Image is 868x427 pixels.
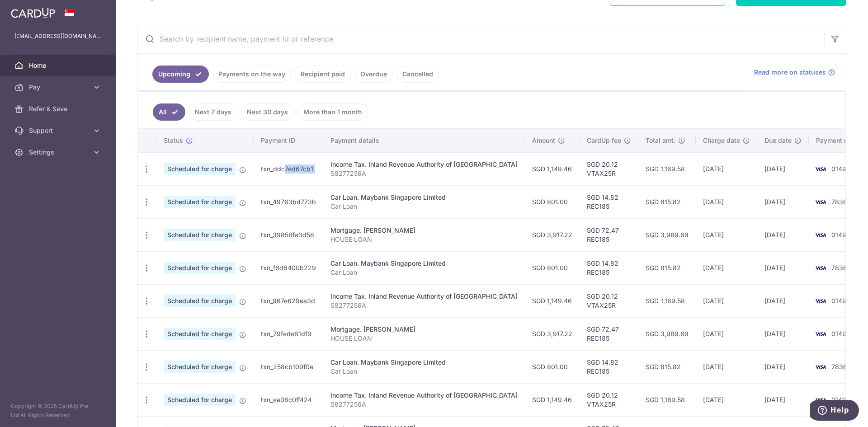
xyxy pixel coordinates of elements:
[525,350,580,383] td: SGD 801.00
[164,328,236,340] span: Scheduled for charge
[138,24,824,53] input: Search by recipient name, payment id or reference
[811,197,830,207] img: Bank Card
[696,383,757,416] td: [DATE]
[11,7,55,18] img: CardUp
[254,317,323,350] td: txn_79fede81df9
[831,297,846,305] span: 0149
[757,251,809,284] td: [DATE]
[330,226,518,235] div: Mortgage. [PERSON_NAME]
[811,164,830,174] img: Bank Card
[152,66,209,83] a: Upcoming
[330,268,518,277] p: Car Loan
[330,169,518,178] p: S8277256A
[696,185,757,218] td: [DATE]
[330,400,518,409] p: S8277256A
[164,262,236,274] span: Scheduled for charge
[29,104,89,113] span: Refer & Save
[580,251,638,284] td: SGD 14.82 REC185
[757,284,809,317] td: [DATE]
[580,152,638,185] td: SGD 20.12 VTAX25R
[189,103,237,121] a: Next 7 days
[831,396,846,404] span: 0149
[757,317,809,350] td: [DATE]
[580,383,638,416] td: SGD 20.12 VTAX25R
[580,284,638,317] td: SGD 20.12 VTAX25R
[525,251,580,284] td: SGD 801.00
[811,296,830,306] img: Bank Card
[525,218,580,251] td: SGD 3,917.22
[754,68,835,77] a: Read more on statuses
[254,152,323,185] td: txn_ddc7ed67cb1
[525,152,580,185] td: SGD 1,149.46
[164,196,236,208] span: Scheduled for charge
[696,152,757,185] td: [DATE]
[164,229,236,241] span: Scheduled for charge
[254,251,323,284] td: txn_f6d6400b229
[29,83,89,92] span: Pay
[696,350,757,383] td: [DATE]
[330,193,518,202] div: Car Loan. Maybank Singapore Limited
[330,334,518,343] p: HOUSE LOAN
[757,218,809,251] td: [DATE]
[638,152,696,185] td: SGD 1,169.58
[330,202,518,211] p: Car Loan
[330,259,518,268] div: Car Loan. Maybank Singapore Limited
[638,251,696,284] td: SGD 815.82
[254,383,323,416] td: txn_ea08c0ff424
[254,284,323,317] td: txn_967e629ea3d
[164,163,236,175] span: Scheduled for charge
[831,165,846,173] span: 0149
[831,198,847,206] span: 7836
[330,325,518,334] div: Mortgage. [PERSON_NAME]
[696,284,757,317] td: [DATE]
[638,185,696,218] td: SGD 815.82
[525,383,580,416] td: SGD 1,149.46
[757,152,809,185] td: [DATE]
[646,136,675,145] span: Total amt.
[330,160,518,169] div: Income Tax. Inland Revenue Authority of [GEOGRAPHIC_DATA]
[29,148,89,157] span: Settings
[811,394,830,405] img: Bank Card
[638,317,696,350] td: SGD 3,989.69
[638,284,696,317] td: SGD 1,169.58
[580,350,638,383] td: SGD 14.82 REC185
[638,218,696,251] td: SGD 3,989.69
[831,231,846,239] span: 0149
[295,66,351,83] a: Recipient paid
[811,230,830,240] img: Bank Card
[354,66,393,83] a: Overdue
[831,363,847,371] span: 7836
[164,136,183,145] span: Status
[757,350,809,383] td: [DATE]
[254,218,323,251] td: txn_39858fa3d58
[254,350,323,383] td: txn_258cb109f0e
[153,103,185,121] a: All
[831,264,847,272] span: 7836
[580,218,638,251] td: SGD 72.47 REC185
[811,263,830,273] img: Bank Card
[330,358,518,367] div: Car Loan. Maybank Singapore Limited
[696,317,757,350] td: [DATE]
[254,129,323,152] th: Payment ID
[638,383,696,416] td: SGD 1,169.58
[696,218,757,251] td: [DATE]
[330,301,518,310] p: S8277256A
[811,361,830,372] img: Bank Card
[587,136,621,145] span: CardUp fee
[525,284,580,317] td: SGD 1,149.46
[532,136,555,145] span: Amount
[164,361,236,373] span: Scheduled for charge
[241,103,294,121] a: Next 30 days
[764,136,792,145] span: Due date
[330,367,518,376] p: Car Loan
[254,185,323,218] td: txn_49763bd773b
[330,235,518,244] p: HOUSE LOAN
[525,185,580,218] td: SGD 801.00
[164,394,236,406] span: Scheduled for charge
[29,61,89,70] span: Home
[164,295,236,307] span: Scheduled for charge
[811,328,830,339] img: Bank Card
[580,317,638,350] td: SGD 72.47 REC185
[810,400,859,422] iframe: Opens a widget where you can find more information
